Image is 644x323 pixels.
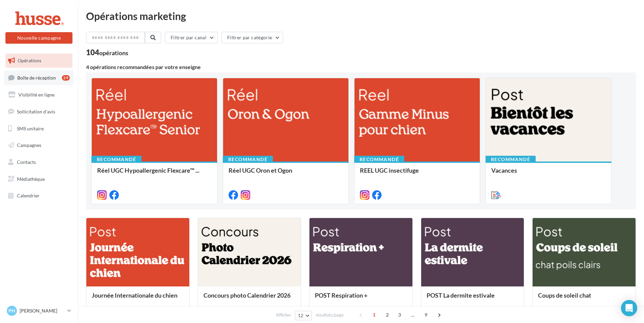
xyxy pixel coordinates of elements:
[4,105,74,119] a: Sollicitation d'avis
[99,50,128,56] div: opérations
[5,32,72,44] button: Nouvelle campagne
[298,313,304,318] span: 12
[621,300,637,316] div: Open Intercom Messenger
[91,156,142,163] div: Recommandé
[86,49,128,56] div: 104
[369,309,380,320] span: 1
[5,304,72,317] a: PH [PERSON_NAME]
[18,58,41,63] span: Opérations
[86,11,636,21] div: Opérations marketing
[421,309,431,320] span: 9
[316,312,344,318] span: résultats/page
[4,189,74,203] a: Calendrier
[295,311,312,320] button: 12
[17,142,41,148] span: Campagnes
[276,312,291,318] span: Afficher
[92,292,177,299] span: Journée Internationale du chien
[4,138,74,152] a: Campagnes
[4,70,74,85] a: Boîte de réception29
[17,159,36,165] span: Contacts
[229,167,292,174] span: Réel UGC Oron et Ogon
[223,156,273,163] div: Recommandé
[203,292,291,299] span: Concours photo Calendrier 2026
[17,74,56,80] span: Boîte de réception
[360,167,419,174] span: REEL UGC insectifuge
[62,75,70,81] div: 29
[486,156,536,163] div: Recommandé
[17,176,45,182] span: Médiathèque
[4,122,74,136] a: SMS unitaire
[4,172,74,186] a: Médiathèque
[4,88,74,102] a: Visibilité en ligne
[20,307,65,314] p: [PERSON_NAME]
[382,309,393,320] span: 2
[427,292,495,299] span: POST La dermite estivale
[18,92,55,98] span: Visibilité en ligne
[4,53,74,68] a: Opérations
[221,32,283,43] button: Filtrer par catégorie
[17,125,44,131] span: SMS unitaire
[17,193,40,198] span: Calendrier
[17,109,55,114] span: Sollicitation d'avis
[4,155,74,169] a: Contacts
[8,307,15,314] span: PH
[407,309,418,320] span: ...
[354,156,404,163] div: Recommandé
[97,167,199,174] span: Réel UGC Hypoallergenic Flexcare™ ...
[315,292,367,299] span: POST Respiration +
[86,64,636,70] div: 4 opérations recommandées par votre enseigne
[491,167,517,174] span: Vacances
[165,32,218,43] button: Filtrer par canal
[394,309,405,320] span: 3
[538,292,591,299] span: Coups de soleil chat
